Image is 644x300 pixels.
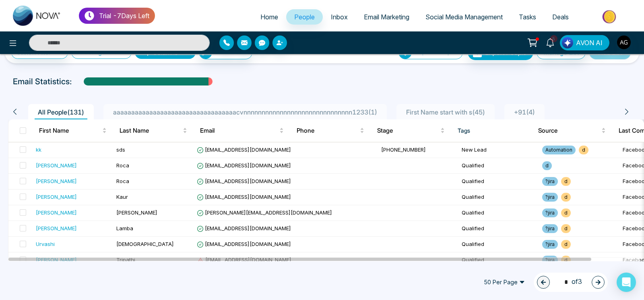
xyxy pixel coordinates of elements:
span: Source [538,126,600,135]
span: Email Marketing [364,13,409,21]
span: [EMAIL_ADDRESS][DOMAIN_NAME] [197,146,291,153]
span: Last Name [120,126,181,135]
a: Tasks [511,9,544,25]
img: Nova CRM Logo [13,6,61,26]
span: [EMAIL_ADDRESS][DOMAIN_NAME] [197,178,291,184]
span: [EMAIL_ADDRESS][DOMAIN_NAME] [197,162,291,169]
span: AVON AI [576,38,603,48]
span: ?jira [542,208,558,217]
th: Tags [451,119,532,142]
th: Source [532,119,612,142]
span: Tasks [519,13,536,21]
a: Deals [544,9,577,25]
a: 5 [541,35,560,49]
span: Roca [116,162,129,169]
span: of 3 [559,277,582,287]
span: Stage [377,126,439,135]
span: aaaaaaaaaaaaaaaaaaaaaaaaaaaaaaaaaacvnnnnnnnnnnnnnnnnnnnnnnnnnnnnnn1233 ( 1 ) [110,108,380,116]
span: d [542,161,552,170]
div: [PERSON_NAME] [36,208,77,217]
span: d [579,146,588,154]
span: Email [200,126,278,135]
td: Qualified [458,221,539,237]
span: d [561,208,571,217]
span: Inbox [331,13,348,21]
span: First Name start with s ( 45 ) [403,108,488,116]
div: Open Intercom Messenger [617,273,636,292]
span: Home [260,13,278,21]
span: Kaur [116,194,128,200]
span: +91 ( 4 ) [511,108,538,116]
th: Phone [290,119,371,142]
span: sds [116,146,125,153]
td: Qualified [458,205,539,221]
img: Lead Flow [562,37,573,48]
span: [PERSON_NAME] [116,209,157,216]
span: All People ( 131 ) [35,108,87,116]
th: First Name [33,119,113,142]
span: Social Media Management [425,13,503,21]
div: Urvashi [36,240,55,248]
span: ?jira [542,240,558,249]
span: Lamba [116,225,133,231]
span: [DEMOGRAPHIC_DATA] [116,241,174,247]
td: Qualified [458,158,539,174]
span: Tripathi [116,256,135,263]
span: d [561,256,571,265]
td: Qualified [458,252,539,268]
p: Email Statistics: [13,75,72,87]
th: Email [194,119,290,142]
div: [PERSON_NAME] [36,224,77,232]
div: [PERSON_NAME] [36,256,77,264]
span: Phone [297,126,358,135]
a: Social Media Management [417,9,511,25]
span: ?jira [542,177,558,186]
span: Roca [116,178,129,184]
span: d [561,177,571,186]
span: First Name [39,126,101,135]
img: Market-place.gif [581,8,639,26]
span: [EMAIL_ADDRESS][DOMAIN_NAME] [197,194,291,200]
span: People [294,13,315,21]
span: d [561,224,571,233]
span: Automation [542,146,576,154]
span: d [561,240,571,249]
td: Qualified [458,190,539,205]
span: d [561,193,571,202]
span: [PHONE_NUMBER] [381,146,426,153]
td: Qualified [458,237,539,252]
div: kk [36,146,41,154]
a: People [286,9,323,25]
span: Deals [552,13,569,21]
div: [PERSON_NAME] [36,193,77,201]
td: New Lead [458,142,539,158]
th: Stage [371,119,451,142]
span: [EMAIL_ADDRESS][DOMAIN_NAME] [197,225,291,231]
button: AVON AI [560,35,609,50]
img: User Avatar [617,35,631,49]
a: Home [252,9,286,25]
div: [PERSON_NAME] [36,161,77,169]
span: ?jira [542,193,558,202]
span: ?jira [542,256,558,265]
a: Inbox [323,9,356,25]
th: Last Name [113,119,194,142]
a: Email Marketing [356,9,417,25]
span: [EMAIL_ADDRESS][DOMAIN_NAME] [197,256,291,263]
span: [EMAIL_ADDRESS][DOMAIN_NAME] [197,241,291,247]
span: 5 [550,35,557,42]
span: ?jira [542,224,558,233]
span: [PERSON_NAME][EMAIL_ADDRESS][DOMAIN_NAME] [197,209,332,216]
span: 50 Per Page [478,276,530,289]
p: Trial - 7 Days Left [99,11,149,21]
div: [PERSON_NAME] [36,177,77,185]
td: Qualified [458,174,539,190]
